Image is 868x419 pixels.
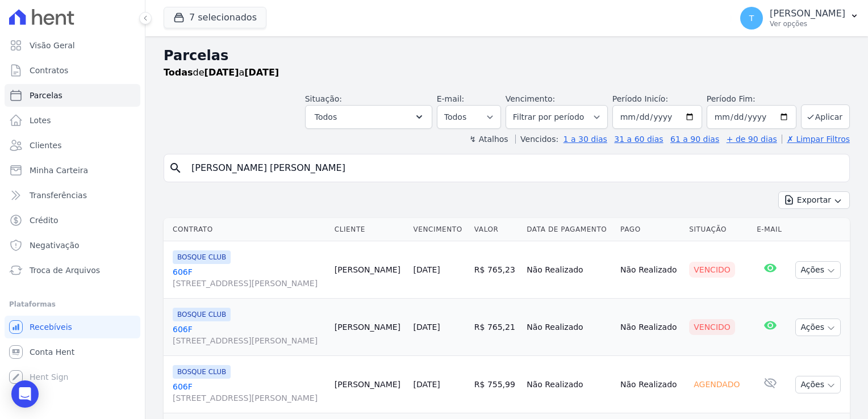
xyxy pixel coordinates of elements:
a: Recebíveis [5,316,140,338]
div: Plataformas [9,298,136,311]
span: Parcelas [30,90,62,101]
button: Ações [795,319,841,336]
label: Período Inicío: [612,94,668,103]
th: Vencimento [408,218,469,241]
span: Contratos [30,65,68,76]
div: Open Intercom Messenger [11,380,39,408]
span: Visão Geral [30,40,75,51]
span: Lotes [30,115,51,126]
a: 606F[STREET_ADDRESS][PERSON_NAME] [173,324,325,346]
a: [DATE] [413,322,440,332]
td: Não Realizado [616,299,685,356]
a: ✗ Limpar Filtros [782,135,850,144]
a: 606F[STREET_ADDRESS][PERSON_NAME] [173,266,325,289]
th: Valor [470,218,522,241]
a: 1 a 30 dias [564,135,607,144]
span: [STREET_ADDRESS][PERSON_NAME] [173,392,325,404]
span: BOSQUE CLUB [173,365,231,379]
td: Não Realizado [616,241,685,299]
a: Contratos [5,59,140,82]
th: Cliente [330,218,409,241]
a: Clientes [5,134,140,157]
label: Período Fim: [707,93,796,105]
td: [PERSON_NAME] [330,241,409,299]
td: [PERSON_NAME] [330,299,409,356]
td: Não Realizado [522,356,616,413]
span: BOSQUE CLUB [173,308,231,321]
th: Situação [685,218,752,241]
a: Conta Hent [5,341,140,363]
span: Transferências [30,190,87,201]
span: BOSQUE CLUB [173,250,231,264]
div: Vencido [689,262,735,278]
button: Ações [795,376,841,393]
label: ↯ Atalhos [469,135,508,144]
strong: [DATE] [205,67,239,78]
th: Contrato [164,218,330,241]
p: de a [164,66,279,79]
span: [STREET_ADDRESS][PERSON_NAME] [173,278,325,289]
td: Não Realizado [616,356,685,413]
span: Clientes [30,140,61,151]
div: Agendado [689,376,744,392]
td: R$ 765,21 [470,299,522,356]
p: [PERSON_NAME] [770,8,845,19]
span: Todos [315,110,337,124]
td: R$ 755,99 [470,356,522,413]
input: Buscar por nome do lote ou do cliente [185,157,845,179]
a: Parcelas [5,84,140,107]
a: + de 90 dias [727,135,777,144]
div: Vencido [689,319,735,335]
p: Ver opções [770,19,845,28]
td: R$ 765,23 [470,241,522,299]
button: Todos [305,105,432,129]
a: 61 a 90 dias [670,135,719,144]
a: Negativação [5,234,140,257]
th: Pago [616,218,685,241]
h2: Parcelas [164,45,850,66]
th: Data de Pagamento [522,218,616,241]
button: Exportar [778,191,850,209]
button: 7 selecionados [164,7,266,28]
td: Não Realizado [522,241,616,299]
label: Vencimento: [506,94,555,103]
td: [PERSON_NAME] [330,356,409,413]
span: Minha Carteira [30,165,88,176]
span: Crédito [30,215,59,226]
span: T [749,14,754,22]
a: Troca de Arquivos [5,259,140,282]
i: search [169,161,182,175]
strong: Todas [164,67,193,78]
td: Não Realizado [522,299,616,356]
span: Negativação [30,240,80,251]
label: Situação: [305,94,342,103]
span: Recebíveis [30,321,72,333]
span: Troca de Arquivos [30,265,100,276]
button: Ações [795,261,841,279]
strong: [DATE] [244,67,279,78]
button: Aplicar [801,104,850,129]
a: 606F[STREET_ADDRESS][PERSON_NAME] [173,381,325,404]
button: T [PERSON_NAME] Ver opções [731,2,868,34]
span: [STREET_ADDRESS][PERSON_NAME] [173,335,325,346]
a: [DATE] [413,380,440,389]
a: Visão Geral [5,34,140,57]
span: Conta Hent [30,346,74,358]
a: Crédito [5,209,140,232]
a: Transferências [5,184,140,207]
a: 31 a 60 dias [614,135,663,144]
th: E-mail [752,218,788,241]
label: Vencidos: [515,135,558,144]
a: [DATE] [413,265,440,274]
label: E-mail: [437,94,465,103]
a: Lotes [5,109,140,132]
a: Minha Carteira [5,159,140,182]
